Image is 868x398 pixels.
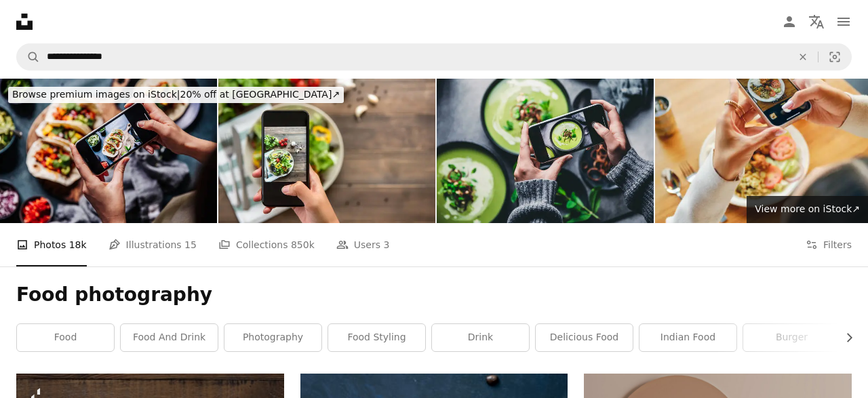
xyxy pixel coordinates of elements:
a: View more on iStock↗ [747,196,868,223]
a: Illustrations 15 [108,223,197,266]
a: food and drink [121,324,218,351]
span: View more on iStock ↗ [755,203,860,214]
span: 3 [383,237,389,252]
button: scroll list to the right [837,324,852,351]
button: Filters [806,223,852,266]
a: drink [432,324,529,351]
button: Menu [830,8,857,35]
button: Clear [788,44,818,70]
h1: Food photography [16,283,852,307]
a: indian food [639,324,736,351]
img: Woman photographing fresh green soup [437,79,654,223]
a: Home — Unsplash [16,14,33,30]
span: 850k [291,237,315,252]
a: photography [224,324,321,351]
a: Log in / Sign up [776,8,803,35]
a: Users 3 [336,223,390,266]
form: Find visuals sitewide [16,43,852,71]
button: Search Unsplash [17,44,40,70]
a: Collections 850k [218,223,315,266]
span: 15 [184,237,197,252]
a: food [17,324,114,351]
a: food styling [328,324,425,351]
img: Hand holding smartphone taking photo of beautiful food, mix fresh green salad [218,79,435,223]
button: Visual search [818,44,851,70]
span: Browse premium images on iStock | [12,89,180,100]
a: burger [743,324,840,351]
a: delicious food [536,324,633,351]
span: 20% off at [GEOGRAPHIC_DATA] ↗ [12,89,340,100]
button: Language [803,8,830,35]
